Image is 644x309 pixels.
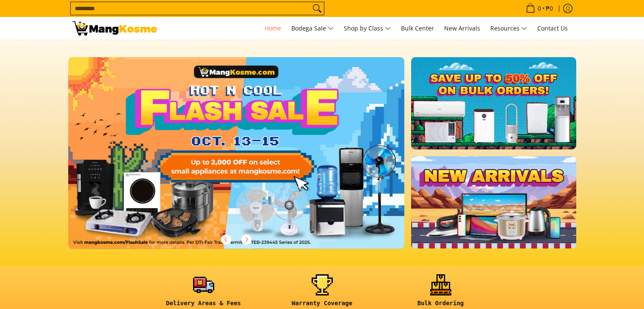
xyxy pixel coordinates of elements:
[260,17,285,40] a: Home
[401,24,434,32] span: Bulk Center
[344,23,391,34] span: Shop by Class
[68,57,432,262] a: More
[536,6,542,11] span: 0
[444,24,480,32] span: New Arrivals
[537,24,568,32] span: Contact Us
[217,230,235,249] button: Previous
[291,23,334,34] span: Bodega Sale
[397,17,438,40] a: Bulk Center
[523,4,556,13] span: •
[340,17,395,40] a: Shop by Class
[544,6,554,11] span: ₱0
[490,23,527,34] span: Resources
[533,17,572,40] a: Contact Us
[440,17,484,40] a: New Arrivals
[265,24,281,32] span: Home
[237,230,256,249] button: Next
[486,17,531,40] a: Resources
[287,17,338,40] a: Bodega Sale
[72,21,157,36] img: Mang Kosme: Your Home Appliances Warehouse Sale Partner!
[166,17,572,40] nav: Main Menu
[310,2,324,15] button: Search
